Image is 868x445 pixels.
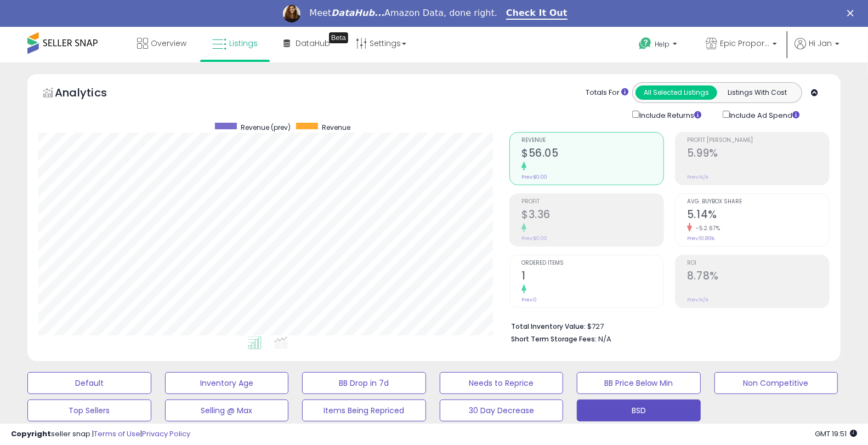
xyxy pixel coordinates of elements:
[94,429,140,439] a: Terms of Use
[687,235,714,242] small: Prev: 10.86%
[511,334,597,344] b: Short Term Storage Fees:
[348,27,415,60] a: Settings
[697,27,785,62] a: Epic Proportions
[687,208,829,223] h2: 5.14%
[521,235,547,242] small: Prev: $0.00
[598,334,611,344] span: N/A
[687,260,829,266] span: ROI
[720,38,769,49] span: Epic Proportions
[506,8,568,20] a: Check It Out
[521,174,547,180] small: Prev: $0.00
[577,400,701,421] button: BSD
[809,38,832,49] span: Hi Jan
[440,400,564,421] button: 30 Day Decrease
[229,38,258,49] span: Listings
[151,38,186,49] span: Overview
[27,400,151,421] button: Top Sellers
[55,85,128,103] h5: Analytics
[714,372,838,394] button: Non Competitive
[687,199,829,205] span: Avg. Buybox Share
[329,32,348,43] div: Tooltip anchor
[440,372,564,394] button: Needs to Reprice
[302,372,426,394] button: BB Drop in 7d
[655,39,670,49] span: Help
[142,429,190,439] a: Privacy Policy
[521,208,663,223] h2: $3.36
[687,296,708,303] small: Prev: N/A
[283,5,300,22] img: Profile image for Georgie
[521,260,663,266] span: Ordered Items
[687,270,829,284] h2: 8.78%
[638,37,652,50] i: Get Help
[847,10,858,16] div: Close
[630,28,688,62] a: Help
[241,123,291,132] span: Revenue (prev)
[815,429,857,439] span: 2025-09-11 19:51 GMT
[331,8,384,18] i: DataHub...
[11,429,190,440] div: seller snap | |
[521,147,663,162] h2: $56.05
[309,8,497,19] div: Meet Amazon Data, done right.
[521,138,663,144] span: Revenue
[322,123,350,132] span: Revenue
[714,109,818,121] div: Include Ad Spend
[687,138,829,144] span: Profit [PERSON_NAME]
[521,270,663,284] h2: 1
[795,38,839,62] a: Hi Jan
[11,429,51,439] strong: Copyright
[687,147,829,162] h2: 5.99%
[636,85,717,100] button: All Selected Listings
[275,27,338,60] a: DataHub
[577,372,701,394] button: BB Price Below Min
[692,224,721,232] small: -52.67%
[687,174,708,180] small: Prev: N/A
[511,322,586,331] b: Total Inventory Value:
[302,400,426,421] button: Items Being Repriced
[511,319,821,332] li: $727
[521,199,663,205] span: Profit
[624,109,714,121] div: Include Returns
[717,85,798,100] button: Listings With Cost
[129,27,195,60] a: Overview
[165,372,289,394] button: Inventory Age
[296,38,330,49] span: DataHub
[27,372,151,394] button: Default
[586,88,628,98] div: Totals For
[204,27,266,60] a: Listings
[521,296,537,303] small: Prev: 0
[165,400,289,421] button: Selling @ Max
